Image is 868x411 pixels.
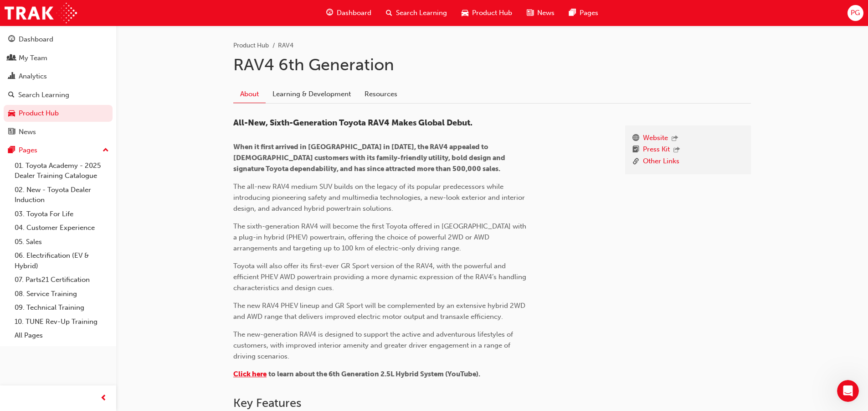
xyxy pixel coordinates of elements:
a: 02. New - Toyota Dealer Induction [11,183,113,207]
span: chart-icon [8,73,15,81]
span: All-New, Sixth-Generation Toyota RAV4 Makes Global Debut. [233,118,473,128]
span: News [537,8,555,18]
button: Pages [4,142,113,159]
a: Product Hub [233,42,269,49]
a: 10. TUNE Rev-Up Training [11,315,113,329]
span: When it first arrived in [GEOGRAPHIC_DATA] in [DATE], the RAV4 appealed to [DEMOGRAPHIC_DATA] cus... [233,143,507,173]
span: Product Hub [472,8,512,18]
span: booktick-icon [632,144,639,156]
span: news-icon [527,7,534,19]
a: search-iconSearch Learning [379,4,454,22]
a: Search Learning [4,87,113,104]
a: Product Hub [4,105,113,122]
span: car-icon [462,7,468,19]
a: All Pages [11,328,113,343]
a: car-iconProduct Hub [454,4,519,22]
span: The new RAV4 PHEV lineup and GR Sport will be complemented by an extensive hybrid 2WD and AWD ran... [233,302,527,321]
a: About [233,85,266,103]
span: Toyota will also offer its first-ever GR Sport version of the RAV4, with the powerful and efficie... [233,262,528,292]
a: Click here [233,370,267,378]
div: News [19,127,36,137]
span: search-icon [386,7,392,19]
a: guage-iconDashboard [319,4,379,22]
span: outbound-icon [672,135,678,143]
h2: Key Features [233,396,751,411]
span: The sixth-generation RAV4 will become the first Toyota offered in [GEOGRAPHIC_DATA] with a plug-i... [233,222,528,252]
div: My Team [19,53,47,63]
div: Dashboard [19,34,53,45]
span: Dashboard [337,8,371,18]
a: Learning & Development [266,85,358,103]
a: Resources [358,85,404,103]
div: Pages [19,145,37,156]
a: Press Kit [643,144,670,156]
div: Analytics [19,71,47,82]
a: pages-iconPages [562,4,606,22]
span: The new-generation RAV4 is designed to support the active and adventurous lifestyles of customers... [233,330,515,360]
span: news-icon [8,128,15,136]
h1: RAV4 6th Generation [233,55,751,75]
span: up-icon [103,145,109,156]
span: link-icon [632,156,639,167]
a: 05. Sales [11,235,113,249]
span: The all-new RAV4 medium SUV builds on the legacy of its popular predecessors while introducing pi... [233,182,527,213]
span: guage-icon [326,7,333,19]
a: Analytics [4,68,113,85]
div: Search Learning [18,90,69,100]
span: prev-icon [100,393,107,404]
iframe: Intercom live chat [837,380,859,402]
span: people-icon [8,54,15,62]
a: Website [643,133,668,145]
span: car-icon [8,109,15,118]
a: 08. Service Training [11,287,113,301]
button: DashboardMy TeamAnalyticsSearch LearningProduct HubNews [4,29,113,142]
a: 09. Technical Training [11,301,113,315]
a: 07. Parts21 Certification [11,273,113,287]
span: guage-icon [8,36,15,44]
a: 06. Electrification (EV & Hybrid) [11,249,113,273]
a: News [4,124,113,140]
a: 04. Customer Experience [11,221,113,235]
a: news-iconNews [519,4,562,22]
li: RAV4 [278,41,293,51]
a: 01. Toyota Academy - 2025 Dealer Training Catalogue [11,159,113,183]
span: search-icon [8,91,15,99]
span: Pages [580,8,598,18]
img: Trak [5,3,77,23]
span: pages-icon [8,146,15,155]
a: Dashboard [4,31,113,48]
span: pages-icon [569,7,576,19]
a: My Team [4,50,113,67]
span: PG [851,8,860,18]
span: Search Learning [396,8,447,18]
span: www-icon [632,133,639,145]
button: PG [847,5,863,21]
a: 03. Toyota For Life [11,207,113,221]
span: to learn about the 6th Generation 2.5L Hybrid System (YouTube). [268,370,480,378]
a: Other Links [643,156,679,167]
span: outbound-icon [673,146,680,154]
